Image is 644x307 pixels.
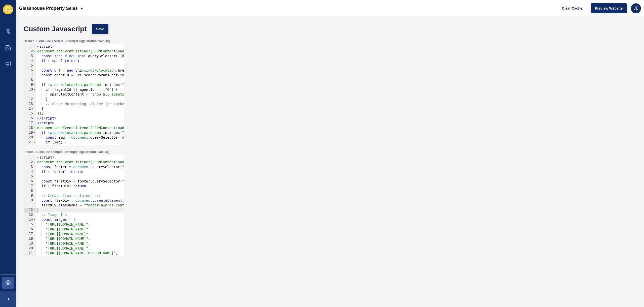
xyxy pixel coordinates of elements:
div: 11 [24,92,36,97]
div: 22 [24,256,36,260]
div: 19 [24,130,36,135]
div: 9 [24,82,36,87]
div: 16 [24,227,36,232]
div: 4 [24,58,36,63]
div: 1 [24,155,36,160]
div: 19 [24,241,36,246]
span: JE [633,6,638,11]
div: 2 [24,49,36,54]
div: 17 [24,121,36,126]
div: 7 [24,184,36,189]
h1: Custom Javascript [24,26,87,32]
div: 15 [24,222,36,227]
label: Footer JS (include <script>...</script> tags around plain JS) [24,150,109,154]
div: 6 [24,179,36,184]
div: 15 [24,111,36,116]
div: 12 [24,208,36,212]
div: 9 [24,193,36,198]
div: 14 [24,217,36,222]
div: 1 [24,44,36,49]
button: Clear Cache [558,3,587,13]
div: 20 [24,246,36,251]
div: 5 [24,63,36,68]
div: 5 [24,174,36,179]
span: Clear Cache [562,6,582,11]
div: 16 [24,116,36,121]
div: 18 [24,236,36,241]
div: 12 [24,97,36,102]
div: 13 [24,212,36,217]
button: Preview Website [591,3,627,13]
div: 22 [24,145,36,149]
span: Preview Website [595,6,623,11]
div: 3 [24,54,36,58]
div: 2 [24,160,36,165]
div: 17 [24,232,36,236]
span: Save [96,26,104,32]
div: 10 [24,198,36,203]
div: 18 [24,126,36,130]
div: 7 [24,73,36,78]
div: 11 [24,203,36,208]
div: 3 [24,165,36,169]
div: 10 [24,87,36,92]
div: 21 [24,140,36,145]
div: 21 [24,251,36,256]
p: Glasshouse Property Sales [19,2,78,15]
div: 8 [24,78,36,82]
div: 6 [24,68,36,73]
div: 20 [24,135,36,140]
label: Header JS (include <script>...</script> tags around plain JS) [24,39,110,43]
div: 8 [24,189,36,193]
button: Save [92,24,109,34]
div: 14 [24,106,36,111]
div: 13 [24,102,36,106]
div: 4 [24,169,36,174]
